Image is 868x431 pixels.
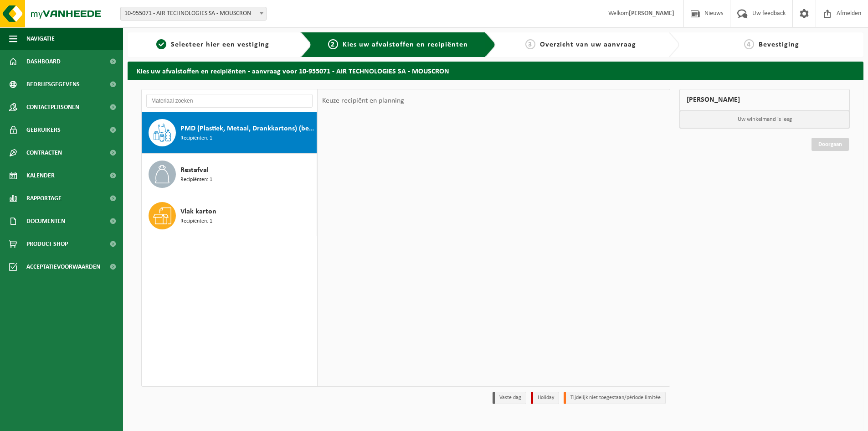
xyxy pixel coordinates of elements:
span: Documenten [26,210,65,233]
span: Product Shop [26,233,68,255]
div: Keuze recipiënt en planning [318,89,409,112]
span: Bedrijfsgegevens [26,73,80,96]
span: Navigatie [26,27,55,50]
span: Contactpersonen [26,96,79,119]
li: Vaste dag [493,392,526,404]
span: Dashboard [26,50,61,73]
span: 4 [744,39,754,49]
strong: [PERSON_NAME] [629,10,674,17]
span: Contracten [26,141,62,164]
span: 10-955071 - AIR TECHNOLOGIES SA - MOUSCRON [120,7,267,21]
span: Recipiënten: 1 [180,217,212,226]
span: Bevestiging [759,41,799,48]
span: PMD (Plastiek, Metaal, Drankkartons) (bedrijven) [180,123,314,134]
div: [PERSON_NAME] [679,89,850,111]
span: Restafval [180,165,209,176]
input: Materiaal zoeken [146,94,313,108]
span: 3 [525,39,535,49]
button: Vlak karton Recipiënten: 1 [142,195,317,236]
span: Overzicht van uw aanvraag [540,41,636,48]
span: Vlak karton [180,206,216,217]
span: 1 [156,39,166,49]
span: 2 [328,39,338,49]
span: Kies uw afvalstoffen en recipiënten [343,41,468,48]
span: Recipiënten: 1 [180,134,212,143]
li: Tijdelijk niet toegestaan/période limitée [564,392,666,404]
span: 10-955071 - AIR TECHNOLOGIES SA - MOUSCRON [121,7,266,20]
p: Uw winkelmand is leeg [680,111,849,128]
span: Gebruikers [26,119,61,141]
a: 1Selecteer hier een vestiging [132,39,293,50]
a: Doorgaan [812,138,849,151]
span: Recipiënten: 1 [180,176,212,184]
span: Kalender [26,164,55,187]
span: Rapportage [26,187,62,210]
button: PMD (Plastiek, Metaal, Drankkartons) (bedrijven) Recipiënten: 1 [142,112,317,154]
button: Restafval Recipiënten: 1 [142,154,317,195]
span: Acceptatievoorwaarden [26,255,100,278]
span: Selecteer hier een vestiging [171,41,269,48]
li: Holiday [531,392,559,404]
h2: Kies uw afvalstoffen en recipiënten - aanvraag voor 10-955071 - AIR TECHNOLOGIES SA - MOUSCRON [128,62,863,79]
